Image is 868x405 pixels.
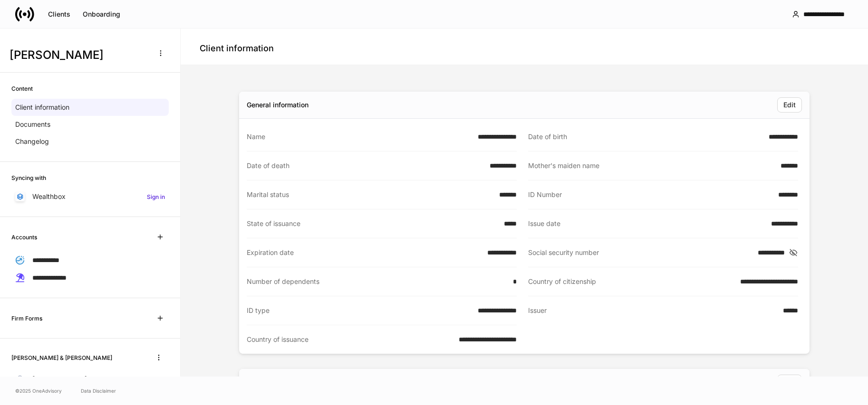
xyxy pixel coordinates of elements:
a: [PERSON_NAME] [11,371,169,388]
p: Documents [15,120,50,129]
a: Data Disclaimer [81,387,116,395]
a: Client information [11,99,169,116]
div: ID type [247,306,472,315]
div: Issue date [528,219,765,228]
button: Clients [42,7,77,22]
div: Country of issuance [247,335,453,344]
div: Number of dependents [247,277,507,286]
div: General information [247,100,309,110]
p: Client information [15,103,69,112]
div: Onboarding [83,11,120,18]
div: Expiration date [247,248,482,257]
h3: [PERSON_NAME] [10,47,147,63]
button: Edit [777,97,802,113]
div: ID Number [528,190,772,199]
div: Date of death [247,161,484,170]
div: Clients [48,11,70,18]
h4: Client information [200,43,274,54]
a: Changelog [11,133,169,150]
a: WealthboxSign in [11,188,169,205]
div: Social security number [528,248,752,257]
div: Country of citizenship [528,277,734,286]
div: Date of birth [528,132,763,141]
h6: Accounts [11,233,37,242]
h6: Sign in [147,192,165,201]
a: Documents [11,116,169,133]
p: Changelog [15,137,49,146]
p: [PERSON_NAME] [32,375,87,384]
h6: Syncing with [11,173,46,182]
div: Name [247,132,472,141]
button: Onboarding [77,7,126,22]
h6: [PERSON_NAME] & [PERSON_NAME] [11,353,112,362]
span: © 2025 OneAdvisory [15,387,62,395]
div: Mother's maiden name [528,161,775,170]
div: State of issuance [247,219,498,228]
div: Marital status [247,190,493,199]
div: Edit [783,102,796,108]
h6: Firm Forms [11,314,42,323]
h6: Content [11,84,33,93]
div: Issuer [528,306,777,316]
p: Wealthbox [32,192,66,201]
